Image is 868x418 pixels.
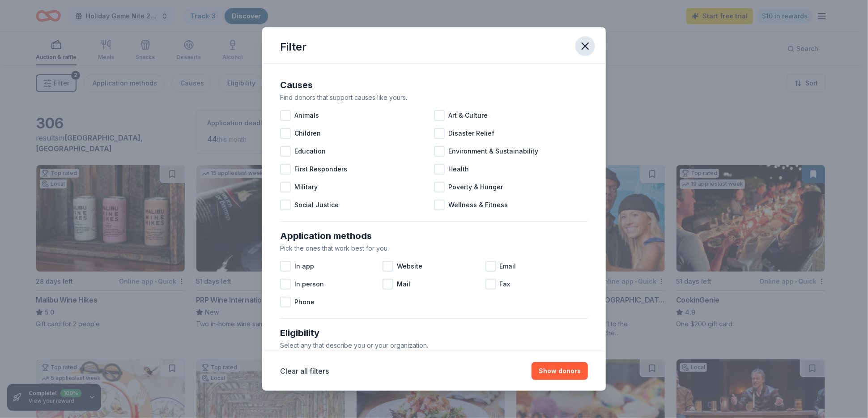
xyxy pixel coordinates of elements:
[280,92,588,103] div: Find donors that support causes like yours.
[448,200,508,210] span: Wellness & Fitness
[294,110,319,121] span: Animals
[448,146,538,157] span: Environment & Sustainability
[500,279,511,290] span: Fax
[448,110,488,121] span: Art & Culture
[294,182,318,192] span: Military
[294,297,315,307] span: Phone
[448,182,503,192] span: Poverty & Hunger
[280,243,588,254] div: Pick the ones that work best for you.
[448,128,494,139] span: Disaster Relief
[280,78,588,92] div: Causes
[448,164,469,175] span: Health
[294,261,314,272] span: In app
[397,279,410,290] span: Mail
[280,366,329,376] button: Clear all filters
[500,261,516,272] span: Email
[294,279,324,290] span: In person
[294,164,347,175] span: First Responders
[294,146,326,157] span: Education
[397,261,422,272] span: Website
[280,340,588,351] div: Select any that describe you or your organization.
[294,128,321,139] span: Children
[294,200,339,210] span: Social Justice
[532,362,588,380] button: Show donors
[280,326,588,340] div: Eligibility
[280,40,306,54] div: Filter
[280,229,588,243] div: Application methods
